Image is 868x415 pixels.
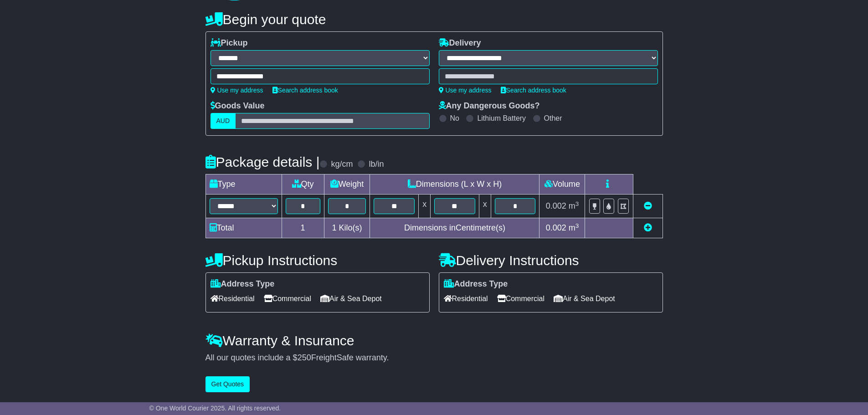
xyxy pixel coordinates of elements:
td: x [479,195,491,218]
button: Get Quotes [205,376,250,392]
span: © One World Courier 2025. All rights reserved. [149,405,281,412]
td: Type [205,174,282,195]
span: Commercial [264,292,311,306]
h4: Pickup Instructions [205,253,430,268]
span: 1 [332,223,336,232]
label: No [450,114,459,123]
h4: Package details | [205,154,320,169]
label: Address Type [211,279,275,289]
td: Volume [539,174,585,195]
label: Address Type [444,279,508,289]
sup: 3 [575,222,579,229]
a: Use my address [211,87,263,94]
label: Pickup [211,38,248,48]
a: Search address book [501,87,566,94]
span: Residential [444,292,488,306]
label: Delivery [439,38,481,48]
td: Kilo(s) [324,218,370,238]
td: Dimensions in Centimetre(s) [370,218,539,238]
label: lb/in [369,159,384,169]
a: Search address book [272,87,338,94]
span: 0.002 [546,201,566,210]
td: Qty [282,174,324,195]
label: Other [544,114,562,123]
label: kg/cm [331,159,353,169]
a: Remove this item [644,201,652,210]
h4: Warranty & Insurance [205,333,663,348]
a: Use my address [439,87,492,94]
a: Add new item [644,223,652,232]
span: Air & Sea Depot [320,292,382,306]
td: 1 [282,218,324,238]
span: 0.002 [546,223,566,232]
span: Air & Sea Depot [554,292,615,306]
label: Any Dangerous Goods? [439,101,540,111]
div: All our quotes include a $ FreightSafe warranty. [205,353,663,363]
span: Residential [211,292,255,306]
td: Weight [324,174,370,195]
td: Total [205,218,282,238]
sup: 3 [575,200,579,207]
label: AUD [211,113,236,129]
td: Dimensions (L x W x H) [370,174,539,195]
h4: Begin your quote [205,12,663,27]
span: Commercial [497,292,544,306]
td: x [419,195,431,218]
span: m [569,201,579,210]
label: Goods Value [211,101,265,111]
span: 250 [298,353,311,362]
label: Lithium Battery [477,114,526,123]
span: m [569,223,579,232]
h4: Delivery Instructions [439,253,663,268]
